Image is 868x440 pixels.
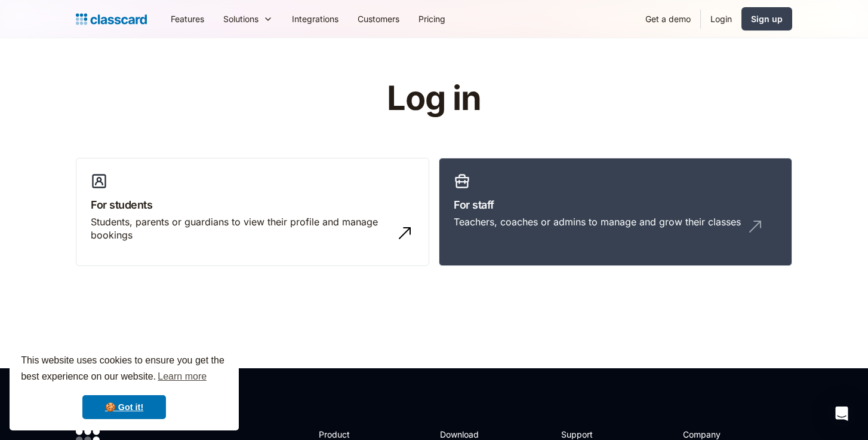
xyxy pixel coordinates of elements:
a: Integrations [282,5,348,32]
a: dismiss cookie message [82,395,166,419]
a: For studentsStudents, parents or guardians to view their profile and manage bookings [76,158,429,267]
a: Features [161,5,214,32]
h3: For staff [454,197,777,213]
a: Pricing [409,5,455,32]
a: Get a demo [636,5,700,32]
h3: For students [91,197,414,213]
div: Open Intercom Messenger [827,399,856,428]
a: Login [701,5,741,32]
div: cookieconsent [10,342,239,430]
div: Solutions [223,13,258,25]
span: This website uses cookies to ensure you get the best experience on our website. [21,353,227,386]
a: home [76,11,147,27]
div: Students, parents or guardians to view their profile and manage bookings [91,215,390,242]
div: Solutions [214,5,282,32]
h1: Log in [245,80,624,117]
a: learn more about cookies [156,368,208,386]
a: Customers [348,5,409,32]
div: Sign up [751,13,783,25]
a: Sign up [741,7,792,30]
div: Teachers, coaches or admins to manage and grow their classes [454,215,741,228]
a: For staffTeachers, coaches or admins to manage and grow their classes [439,158,792,267]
